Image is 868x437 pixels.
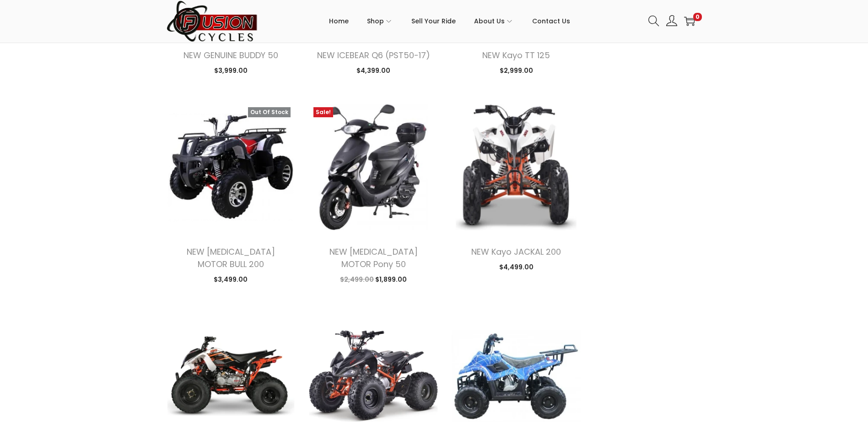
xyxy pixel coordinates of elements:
[532,0,570,42] a: Contact Us
[329,246,418,270] a: NEW [MEDICAL_DATA] MOTOR Pony 50
[500,66,533,75] span: 2,999.00
[411,10,456,33] span: Sell Your Ride
[214,275,248,284] span: 3,499.00
[340,275,374,284] span: 2,499.00
[329,10,349,33] span: Home
[187,246,275,270] a: NEW [MEDICAL_DATA] MOTOR BULL 200
[340,275,344,284] span: $
[499,262,503,272] span: $
[471,246,561,257] a: NEW Kayo JACKAL 200
[214,66,218,75] span: $
[214,66,248,75] span: 3,999.00
[317,49,430,61] a: NEW ICEBEAR Q6 (PST50-17)
[411,0,456,42] a: Sell Your Ride
[356,66,361,75] span: $
[375,275,407,284] span: 1,899.00
[367,10,384,33] span: Shop
[375,275,379,284] span: $
[684,16,695,27] a: 0
[356,66,390,75] span: 4,399.00
[329,0,349,42] a: Home
[474,0,514,42] a: About Us
[482,49,550,61] a: NEW Kayo TT 125
[258,0,642,42] nav: Primary navigation
[214,275,218,284] span: $
[499,262,534,272] span: 4,499.00
[500,66,504,75] span: $
[367,0,393,42] a: Shop
[532,10,570,33] span: Contact Us
[474,10,505,33] span: About Us
[183,49,278,61] a: NEW GENUINE BUDDY 50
